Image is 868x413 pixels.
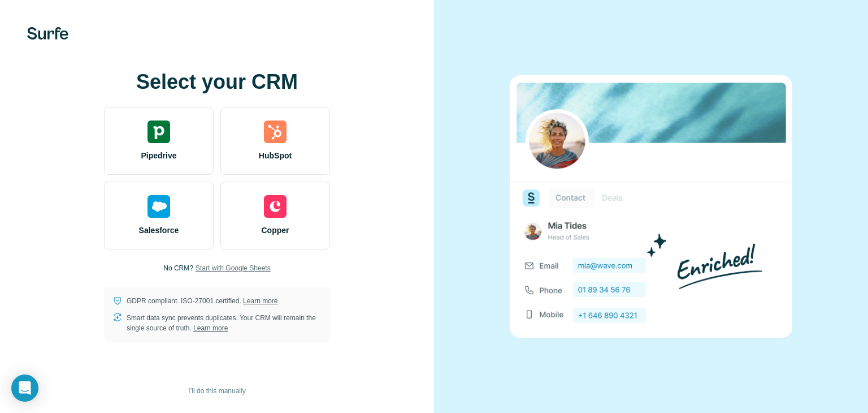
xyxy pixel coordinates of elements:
[264,195,287,218] img: copper's logo
[510,75,792,337] img: none image
[188,386,245,396] span: I’ll do this manually
[147,195,170,218] img: salesforce's logo
[11,375,38,402] div: Open Intercom Messenger
[243,297,277,305] a: Learn more
[163,263,193,273] p: No CRM?
[259,150,292,161] span: HubSpot
[196,263,271,273] button: Start with Google Sheets
[193,324,228,332] a: Learn more
[262,225,289,236] span: Copper
[127,296,277,306] p: GDPR compliant. ISO-27001 certified.
[27,27,68,40] img: Surfe's logo
[141,150,176,161] span: Pipedrive
[180,382,253,399] button: I’ll do this manually
[147,121,170,143] img: pipedrive's logo
[127,313,321,333] p: Smart data sync prevents duplicates. Your CRM will remain the single source of truth.
[264,121,287,143] img: hubspot's logo
[139,225,179,236] span: Salesforce
[104,71,330,93] h1: Select your CRM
